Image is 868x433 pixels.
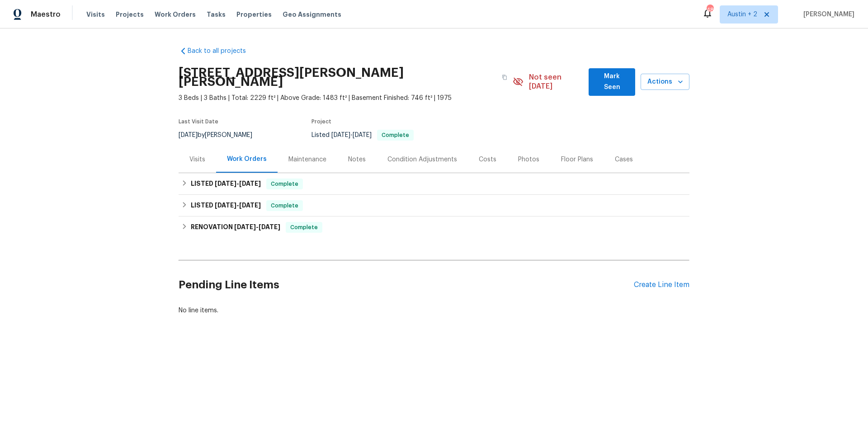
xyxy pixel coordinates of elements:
span: Austin + 2 [727,10,757,19]
span: Project [311,119,331,124]
span: - [215,202,261,208]
div: Photos [518,155,539,164]
div: by [PERSON_NAME] [179,130,263,141]
span: Actions [648,76,682,88]
div: Work Orders [227,155,267,164]
h2: Pending Line Items [179,264,634,306]
span: 3 Beds | 3 Baths | Total: 2229 ft² | Above Grade: 1483 ft² | Basement Finished: 746 ft² | 1975 [179,94,513,103]
span: [DATE] [239,202,261,208]
span: Visits [86,10,105,19]
button: Mark Seen [589,68,635,96]
span: [DATE] [259,224,280,230]
span: [DATE] [179,132,198,138]
button: Copy Address [496,69,513,85]
h2: [STREET_ADDRESS][PERSON_NAME][PERSON_NAME] [179,68,496,86]
span: [DATE] [215,202,236,208]
h6: LISTED [191,179,261,189]
div: Cases [615,155,633,164]
div: Floor Plans [561,155,593,164]
a: Back to all projects [179,47,265,56]
div: RENOVATION [DATE]-[DATE]Complete [179,216,689,238]
span: Maestro [31,10,61,19]
div: Maintenance [288,155,326,164]
button: Actions [641,74,689,90]
span: Complete [267,201,302,210]
span: Last Visit Date [179,119,218,124]
span: [DATE] [234,224,256,230]
div: 48 [707,5,713,14]
span: - [215,180,261,187]
div: Condition Adjustments [387,155,457,164]
div: Visits [189,155,205,164]
div: Create Line Item [634,281,689,289]
span: Complete [287,223,321,232]
span: [DATE] [353,132,372,138]
h6: RENOVATION [191,222,280,233]
span: Tasks [207,11,226,18]
span: Mark Seen [596,71,628,93]
span: [DATE] [239,180,261,187]
span: Work Orders [155,10,196,19]
div: Notes [348,155,366,164]
span: Not seen [DATE] [529,73,584,91]
h6: LISTED [191,200,261,211]
span: Properties [236,10,272,19]
span: Projects [116,10,144,19]
span: [DATE] [215,180,236,187]
span: - [234,224,280,230]
span: Geo Assignments [283,10,341,19]
div: No line items. [179,306,689,315]
span: Complete [378,132,413,138]
div: LISTED [DATE]-[DATE]Complete [179,195,689,216]
span: Complete [267,179,302,188]
span: [PERSON_NAME] [800,10,854,19]
span: Listed [311,132,414,138]
div: Costs [479,155,496,164]
span: [DATE] [331,132,350,138]
span: - [331,132,372,138]
div: LISTED [DATE]-[DATE]Complete [179,173,689,195]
